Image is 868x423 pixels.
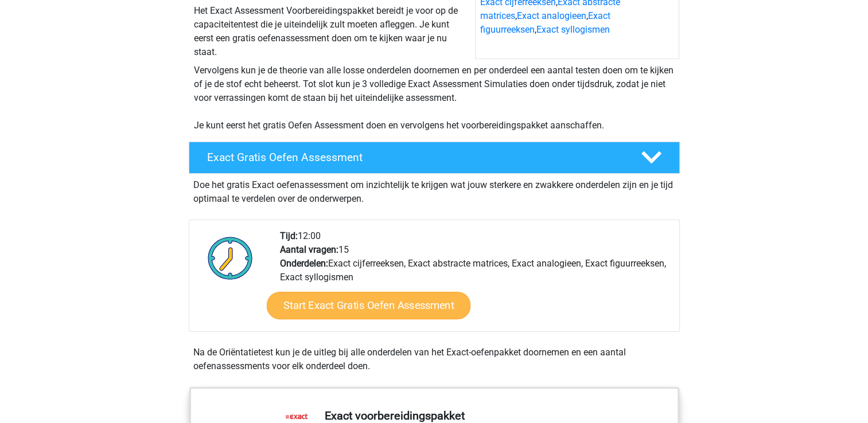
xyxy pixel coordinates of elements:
[280,230,298,241] b: Tijd:
[266,292,470,319] a: Start Exact Gratis Oefen Assessment
[184,142,684,174] a: Exact Gratis Oefen Assessment
[280,244,338,255] b: Aantal vragen:
[207,151,622,164] h4: Exact Gratis Oefen Assessment
[517,10,586,21] a: Exact analogieen
[189,64,679,132] div: Vervolgens kun je de theorie van alle losse onderdelen doornemen en per onderdeel een aantal test...
[536,24,610,35] a: Exact syllogismen
[280,258,328,269] b: Onderdelen:
[480,10,610,35] a: Exact figuurreeksen
[189,174,680,206] div: Doe het gratis Exact oefenassessment om inzichtelijk te krijgen wat jouw sterkere en zwakkere ond...
[201,229,259,287] img: Klok
[189,346,680,373] div: Na de Oriëntatietest kun je de uitleg bij alle onderdelen van het Exact-oefenpakket doornemen en ...
[271,229,679,331] div: 12:00 15 Exact cijferreeksen, Exact abstracte matrices, Exact analogieen, Exact figuurreeksen, Ex...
